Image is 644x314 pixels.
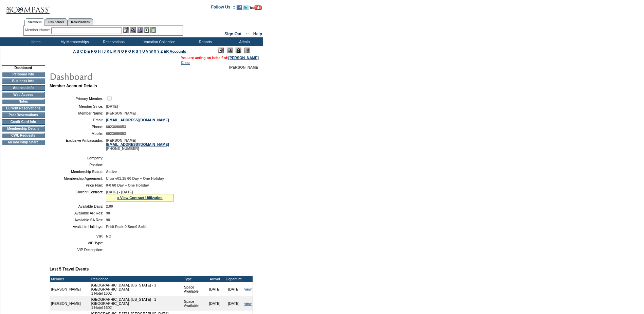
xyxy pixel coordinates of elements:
span: 98 [106,211,110,215]
a: X [154,49,156,53]
span: You are acting on behalf of: [181,56,259,60]
a: Reservations [68,18,93,25]
span: 2.00 [106,204,113,208]
td: [GEOGRAPHIC_DATA], [US_STATE] - 1 [GEOGRAPHIC_DATA] 1 Hotel 1602 [90,282,183,296]
td: Residence [90,276,183,282]
img: View Mode [227,48,233,53]
td: Primary Member: [52,95,103,102]
a: U [142,49,145,53]
img: b_calculator.gif [150,27,156,33]
a: I [102,49,103,53]
a: T [139,49,142,53]
span: [DATE] - [DATE] [106,190,133,194]
a: H [98,49,101,53]
img: Subscribe to our YouTube Channel [250,5,262,10]
td: Available Holidays: [52,225,103,229]
td: Dashboard [2,65,45,70]
td: Position: [52,163,103,167]
a: O [121,49,124,53]
td: Type [183,276,205,282]
td: Member Since: [52,104,103,108]
div: Member Name: [25,27,51,33]
a: C [80,49,83,53]
a: G [94,49,97,53]
span: [DATE] [106,104,118,108]
td: Space Available [183,282,205,296]
td: Price Plan: [52,183,103,187]
td: [DATE] [224,282,243,296]
img: pgTtlDashboard.gif [49,69,185,83]
img: Become our fan on Facebook [237,5,242,10]
img: Reservations [144,27,149,33]
td: Follow Us :: [211,4,235,12]
td: Exclusive Ambassador: [52,138,103,151]
a: W [149,49,153,53]
td: CWL Requests [2,133,45,138]
img: Impersonate [137,27,143,33]
td: Email: [52,118,103,122]
a: [PERSON_NAME] [228,56,259,60]
span: :: [246,32,249,36]
a: Subscribe to our YouTube Channel [250,7,262,11]
td: Available AR Res: [52,211,103,215]
a: K [107,49,109,53]
td: Member [50,276,90,282]
a: ER Accounts [164,49,186,53]
td: Membership Status: [52,170,103,174]
a: J [104,49,106,53]
td: Personal Info [2,72,45,77]
a: R [132,49,135,53]
a: Clear [181,60,190,65]
span: Ultra v01.15 60 Day – One Holiday [106,176,164,180]
td: Phone: [52,125,103,129]
td: Web Access [2,92,45,98]
td: Space Available [183,296,205,311]
a: L [110,49,112,53]
td: Reservations [93,37,132,46]
td: Home [15,37,54,46]
td: Mobile: [52,132,103,136]
td: Reports [185,37,224,46]
img: b_edit.gif [123,27,129,33]
td: Departure [224,276,243,282]
img: Follow us on Twitter [243,5,249,10]
a: Follow us on Twitter [243,7,249,11]
td: [DATE] [205,282,224,296]
td: Membership Details [2,126,45,132]
span: NO [106,234,111,238]
td: Current Contract: [52,190,103,202]
a: M [113,49,116,53]
b: Last 5 Travel Events [50,267,89,272]
img: Edit Mode [218,48,224,53]
td: Available SA Res: [52,218,103,222]
td: Past Reservations [2,112,45,118]
img: View [130,27,136,33]
a: view [244,287,252,291]
a: A [73,49,76,53]
a: V [146,49,148,53]
b: Member Account Details [50,84,97,88]
a: view [244,301,252,306]
span: 6023690853 [106,132,126,136]
td: VIP Description: [52,248,103,252]
td: Member Name: [52,111,103,115]
td: My Memberships [54,37,93,46]
a: » View Contract Utilization [117,196,163,200]
td: VIP: [52,234,103,238]
a: Help [253,32,262,36]
span: 6023690853 [106,125,126,129]
td: [DATE] [205,296,224,311]
a: [EMAIL_ADDRESS][DOMAIN_NAME] [106,142,169,146]
span: Active [106,170,117,174]
td: Admin [224,37,263,46]
a: P [125,49,127,53]
a: N [117,49,120,53]
a: D [84,49,87,53]
td: Credit Card Info [2,119,45,125]
td: Membership Agreement: [52,176,103,180]
a: Members [24,18,45,26]
td: VIP Type: [52,241,103,245]
a: Residences [45,18,68,25]
a: E [88,49,90,53]
a: B [77,49,79,53]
